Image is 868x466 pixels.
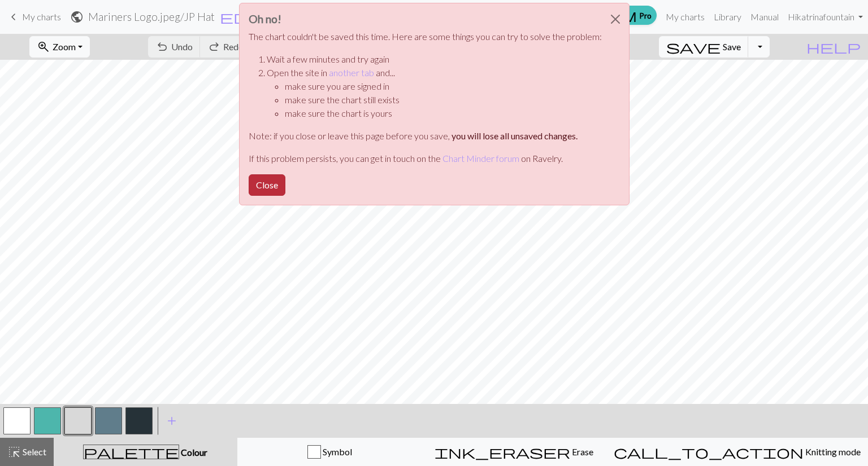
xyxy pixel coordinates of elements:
p: If this problem persists, you can get in touch on the on Ravelry. [249,152,602,165]
span: Colour [179,447,207,458]
span: palette [84,444,179,460]
p: Note: if you close or leave this page before you save, [249,129,602,143]
li: make sure you are signed in [285,80,602,93]
li: make sure the chart is yours [285,107,602,120]
button: Symbol [237,438,422,466]
span: ink_eraser [435,444,570,460]
span: Symbol [321,446,352,457]
button: Knitting mode [606,438,868,466]
li: make sure the chart still exists [285,93,602,107]
span: Erase [570,446,593,457]
strong: you will lose all unsaved changes. [452,130,578,141]
button: Colour [54,438,237,466]
h3: Oh no! [249,12,602,25]
button: Erase [422,438,606,466]
p: The chart couldn't be saved this time. Here are some things you can try to solve the problem: [249,30,602,43]
span: call_to_action [614,444,804,460]
span: Select [21,446,46,457]
li: Wait a few minutes and try again [267,52,602,66]
li: Open the site in and... [267,66,602,120]
span: highlight_alt [7,444,21,460]
span: Knitting mode [804,446,861,457]
button: Close [602,3,629,35]
a: Chart Minder forum [442,153,519,164]
a: another tab [329,67,374,78]
span: add [165,413,179,429]
button: Close [249,174,285,196]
